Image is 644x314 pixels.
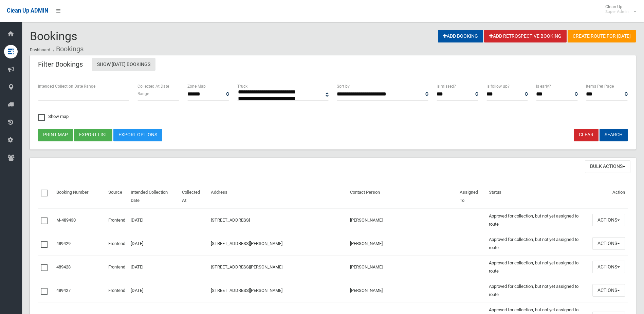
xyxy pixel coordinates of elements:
th: Contact Person [347,185,457,208]
th: Collected At [179,185,208,208]
a: [STREET_ADDRESS][PERSON_NAME] [211,264,282,269]
label: Truck [237,83,247,90]
td: [DATE] [128,232,180,255]
a: Export Options [113,129,162,141]
button: Print map [38,129,73,141]
small: Super Admin [605,9,629,14]
td: Frontend [106,279,128,302]
a: 489428 [56,264,71,269]
a: Add Booking [438,30,483,42]
a: Clear [574,129,599,141]
th: Address [208,185,347,208]
td: [PERSON_NAME] [347,279,457,302]
td: Approved for collection, but not yet assigned to route [486,279,590,302]
th: Booking Number [54,185,106,208]
button: Search [600,129,628,141]
td: [DATE] [128,279,180,302]
th: Source [106,185,128,208]
th: Status [486,185,590,208]
a: [STREET_ADDRESS] [211,217,250,223]
button: Actions [592,237,625,250]
td: [DATE] [128,208,180,232]
a: 489429 [56,241,71,246]
a: Dashboard [30,48,50,52]
a: Show [DATE] Bookings [92,58,155,71]
span: Show map [38,114,69,119]
a: M-489430 [56,217,76,223]
td: [PERSON_NAME] [347,232,457,255]
span: Bookings [30,29,77,43]
span: Clean Up [602,4,636,14]
td: Frontend [106,232,128,255]
td: Frontend [106,255,128,279]
td: Approved for collection, but not yet assigned to route [486,232,590,255]
th: Intended Collection Date [128,185,180,208]
button: Actions [592,261,625,273]
a: [STREET_ADDRESS][PERSON_NAME] [211,288,282,293]
a: Add Retrospective Booking [484,30,567,42]
td: [DATE] [128,255,180,279]
li: Bookings [51,43,84,55]
button: Actions [592,214,625,226]
td: Frontend [106,208,128,232]
button: Bulk Actions [585,160,630,173]
td: Approved for collection, but not yet assigned to route [486,208,590,232]
td: Approved for collection, but not yet assigned to route [486,255,590,279]
span: Clean Up ADMIN [7,7,48,14]
a: Create route for [DATE] [568,30,636,42]
th: Assigned To [457,185,486,208]
td: [PERSON_NAME] [347,255,457,279]
a: [STREET_ADDRESS][PERSON_NAME] [211,241,282,246]
button: Export list [74,129,112,141]
td: [PERSON_NAME] [347,208,457,232]
header: Filter Bookings [30,58,91,71]
a: 489427 [56,288,71,293]
button: Actions [592,284,625,297]
th: Action [590,185,628,208]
